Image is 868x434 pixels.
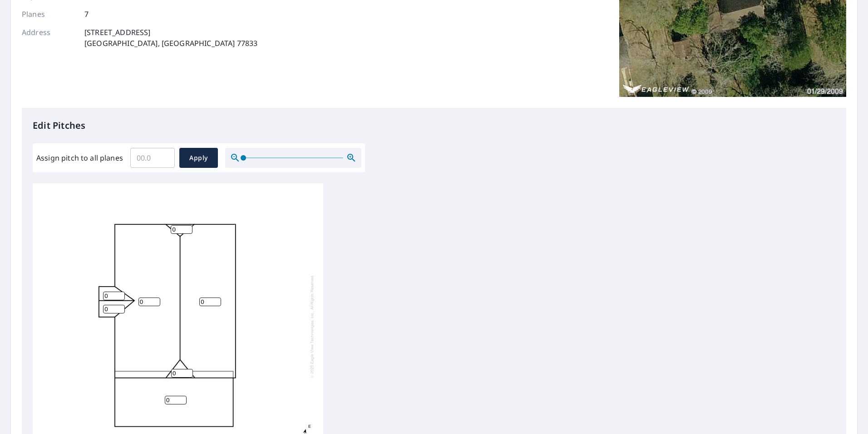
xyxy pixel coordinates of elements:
p: [STREET_ADDRESS] [GEOGRAPHIC_DATA], [GEOGRAPHIC_DATA] 77833 [84,27,257,49]
span: Apply [187,152,211,164]
label: Assign pitch to all planes [36,152,123,163]
input: 00.0 [130,145,175,171]
p: Address [22,27,76,49]
p: Planes [22,9,76,20]
p: Edit Pitches [33,119,835,132]
p: 7 [84,9,89,20]
button: Apply [179,148,218,168]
